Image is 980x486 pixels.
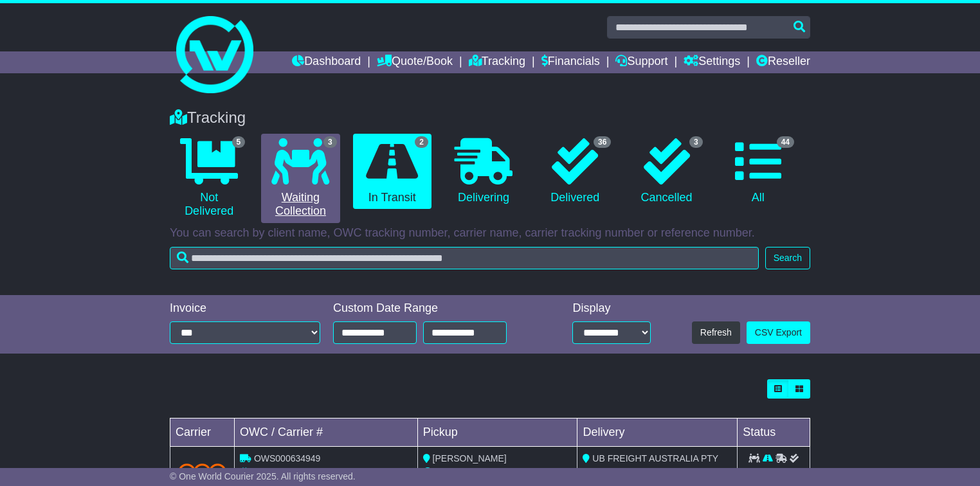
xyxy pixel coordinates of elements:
[433,453,507,464] span: [PERSON_NAME]
[170,419,235,447] td: Carrier
[170,226,810,240] p: You can search by client name, OWC tracking number, carrier name, carrier tracking number or refe...
[423,465,572,479] div: - (ETA)
[292,51,361,73] a: Dashboard
[377,51,453,73] a: Quote/Book
[627,134,705,210] a: 3 Cancelled
[232,136,246,148] span: 5
[261,134,340,223] a: 3 Waiting Collection
[415,136,428,148] span: 2
[594,136,611,148] span: 36
[466,467,488,477] span: 00:00
[163,109,817,127] div: Tracking
[615,51,667,73] a: Support
[583,453,718,477] span: UB FREIGHT AUSTRALIA PTY LTD
[777,136,794,148] span: 44
[469,51,525,73] a: Tracking
[536,134,614,210] a: 36 Delivered
[684,51,740,73] a: Settings
[170,134,248,223] a: 5 Not Delivered
[178,464,226,481] img: TNT_Domestic.png
[689,136,703,148] span: 3
[577,419,738,447] td: Delivery
[250,467,327,477] span: OWCAU634949AU
[719,134,797,210] a: 44 All
[323,136,337,148] span: 3
[756,51,810,73] a: Reseller
[170,301,320,316] div: Invoice
[254,453,321,464] span: OWS000634949
[692,321,740,344] button: Refresh
[353,134,431,210] a: 2 In Transit
[765,247,810,269] button: Search
[417,419,577,447] td: Pickup
[235,419,418,447] td: OWC / Carrier #
[444,134,523,210] a: Delivering
[747,321,810,344] a: CSV Export
[572,301,651,316] div: Display
[333,301,538,316] div: Custom Date Range
[170,471,356,482] span: © One World Courier 2025. All rights reserved.
[738,419,810,447] td: Status
[491,467,513,477] span: 14:30
[435,467,463,477] span: [DATE]
[541,51,600,73] a: Financials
